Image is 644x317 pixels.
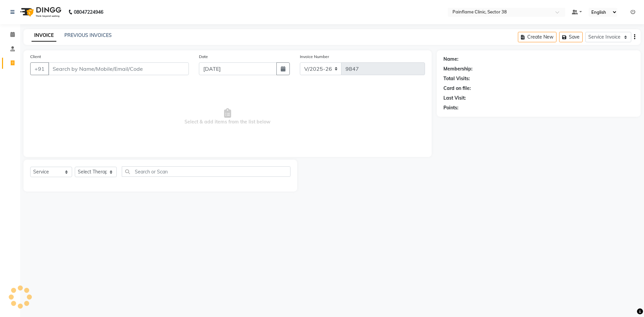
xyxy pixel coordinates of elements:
div: Name: [443,56,459,63]
span: Select & add items from the list below [30,83,425,150]
button: Save [559,32,583,42]
div: Membership: [443,65,473,72]
div: Points: [443,104,459,111]
b: 08047224946 [74,3,103,21]
a: PREVIOUS INVOICES [64,32,112,38]
img: logo [17,3,63,21]
div: Total Visits: [443,75,470,82]
label: Invoice Number [300,54,329,60]
label: Date [199,54,208,60]
button: Create New [518,32,556,42]
a: INVOICE [32,30,56,42]
input: Search or Scan [122,166,290,177]
label: Client [30,54,41,60]
div: Card on file: [443,85,471,92]
input: Search by Name/Mobile/Email/Code [48,62,189,75]
div: Last Visit: [443,95,466,102]
button: +91 [30,62,49,75]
